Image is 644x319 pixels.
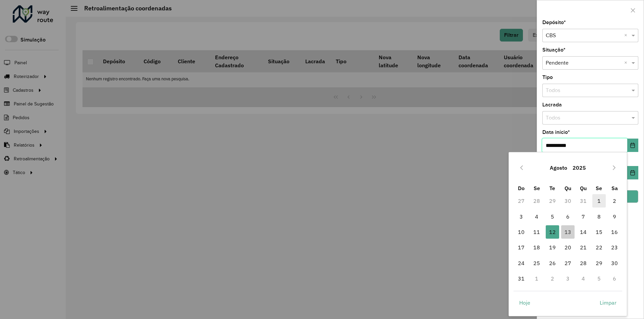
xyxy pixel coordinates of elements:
[542,101,562,109] label: Lacrada
[607,271,622,286] td: 6
[561,256,575,270] span: 27
[576,209,591,224] td: 7
[576,193,591,209] td: 31
[508,152,627,316] div: Choose Date
[529,271,544,286] td: 1
[576,255,591,271] td: 28
[591,255,607,271] td: 29
[514,224,529,240] td: 10
[529,255,544,271] td: 25
[561,225,575,239] span: 13
[561,241,575,254] span: 20
[546,225,559,239] span: 12
[542,73,553,81] label: Tipo
[600,299,616,307] span: Limpar
[577,241,590,254] span: 21
[544,271,560,286] td: 2
[560,193,576,209] td: 30
[561,210,575,223] span: 6
[608,194,621,208] span: 2
[560,255,576,271] td: 27
[608,241,621,254] span: 23
[515,272,528,285] span: 31
[607,193,622,209] td: 2
[591,209,607,224] td: 8
[544,224,560,240] td: 12
[624,31,630,39] span: Clear all
[576,224,591,240] td: 14
[592,210,606,223] span: 8
[592,241,606,254] span: 22
[565,185,571,191] span: Qu
[542,128,570,136] label: Data início
[591,224,607,240] td: 15
[519,299,530,307] span: Hoje
[546,256,559,270] span: 26
[577,210,590,223] span: 7
[607,209,622,224] td: 9
[592,256,606,270] span: 29
[611,185,618,191] span: Sa
[542,46,566,54] label: Situação
[560,224,576,240] td: 13
[560,240,576,255] td: 20
[544,209,560,224] td: 5
[514,255,529,271] td: 24
[546,241,559,254] span: 19
[534,185,540,191] span: Se
[529,193,544,209] td: 28
[580,185,587,191] span: Qu
[514,296,536,309] button: Hoje
[627,166,638,179] button: Choose Date
[515,225,528,239] span: 10
[560,271,576,286] td: 3
[570,160,589,176] button: Choose Year
[549,185,555,191] span: Te
[515,241,528,254] span: 17
[576,240,591,255] td: 21
[514,193,529,209] td: 27
[514,240,529,255] td: 17
[591,240,607,255] td: 22
[592,225,606,239] span: 15
[608,210,621,223] span: 9
[529,209,544,224] td: 4
[530,241,543,254] span: 18
[514,271,529,286] td: 31
[544,193,560,209] td: 29
[560,209,576,224] td: 6
[530,225,543,239] span: 11
[596,185,602,191] span: Se
[515,210,528,223] span: 3
[627,139,638,152] button: Choose Date
[607,240,622,255] td: 23
[624,59,630,67] span: Clear all
[547,160,570,176] button: Choose Month
[544,255,560,271] td: 26
[529,240,544,255] td: 18
[608,256,621,270] span: 30
[576,271,591,286] td: 4
[594,296,622,309] button: Limpar
[529,224,544,240] td: 11
[530,210,543,223] span: 4
[530,256,543,270] span: 25
[591,193,607,209] td: 1
[608,225,621,239] span: 16
[577,256,590,270] span: 28
[514,209,529,224] td: 3
[546,210,559,223] span: 5
[607,224,622,240] td: 16
[515,256,528,270] span: 24
[592,194,606,208] span: 1
[591,271,607,286] td: 5
[542,18,566,26] label: Depósito
[544,240,560,255] td: 19
[516,162,527,173] button: Previous Month
[577,225,590,239] span: 14
[518,185,525,191] span: Do
[609,162,620,173] button: Next Month
[607,255,622,271] td: 30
